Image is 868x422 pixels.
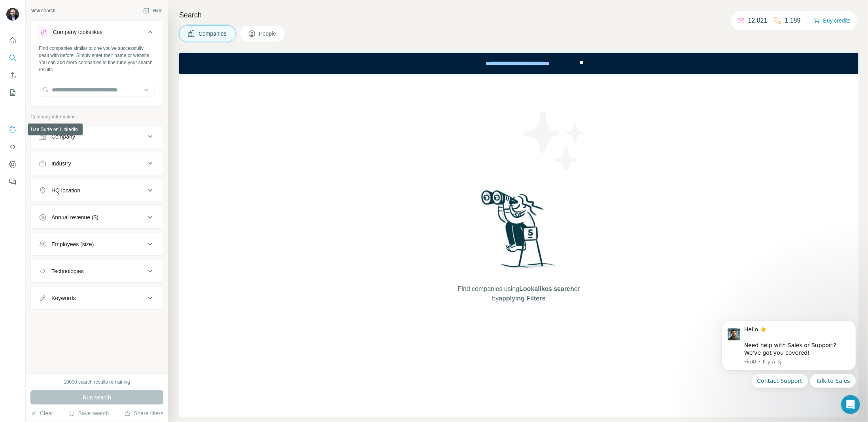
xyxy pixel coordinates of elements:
[31,235,163,254] button: Employees (size)
[841,395,860,414] iframe: Intercom live chat
[499,295,545,302] span: applying Filters
[6,33,19,48] button: Quick start
[31,262,163,281] button: Technologies
[179,53,859,74] iframe: Banner
[31,181,163,200] button: HQ location
[51,133,75,141] div: Company
[30,113,163,120] p: Company information
[748,16,768,25] p: 12,021
[64,378,130,386] div: 10000 search results remaining
[179,10,859,21] h4: Search
[31,289,163,308] button: Keywords
[456,284,582,303] span: Find companies using or by
[6,86,19,100] button: My lists
[6,175,19,189] button: Feedback
[30,7,55,14] div: New search
[6,8,19,21] img: Avatar
[39,45,155,73] div: Find companies similar to one you've successfully dealt with before. Simply enter their name or w...
[6,157,19,171] button: Dashboard
[6,68,19,82] button: Enrich CSV
[51,294,76,302] div: Keywords
[199,30,227,38] span: Companies
[31,127,163,146] button: Company
[51,267,84,275] div: Technologies
[6,122,19,137] button: Use Surfe on LinkedIn
[785,16,801,25] p: 1,189
[51,213,98,221] div: Annual revenue ($)
[124,409,163,417] button: Share filters
[30,409,53,417] button: Clear
[710,314,868,393] iframe: Intercom notifications message
[31,208,163,227] button: Annual revenue ($)
[31,154,163,173] button: Industry
[51,160,71,167] div: Industry
[6,51,19,65] button: Search
[138,5,168,17] button: Hide
[259,30,277,38] span: People
[51,240,94,248] div: Employees (size)
[6,140,19,154] button: Use Surfe API
[31,23,163,45] button: Company lookalikes
[519,106,590,177] img: Surfe Illustration - Stars
[51,186,80,194] div: HQ location
[519,285,574,292] span: Lookalikes search
[68,409,109,417] button: Save search
[53,28,102,36] div: Company lookalikes
[478,188,560,276] img: Surfe Illustration - Woman searching with binoculars
[814,15,851,26] button: Buy credits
